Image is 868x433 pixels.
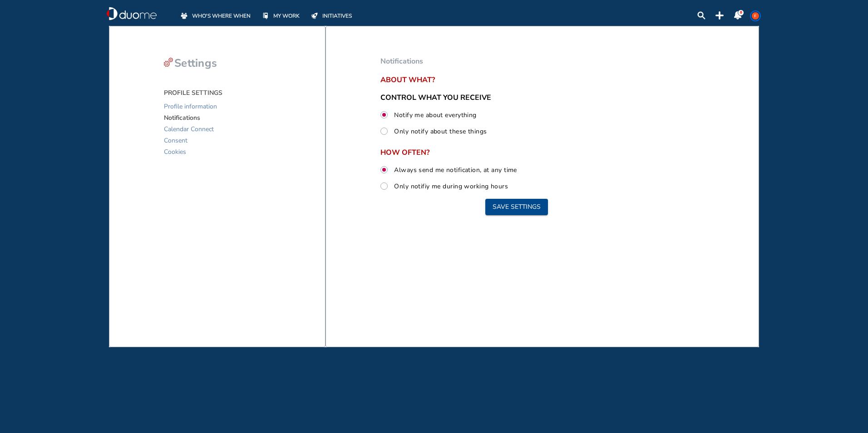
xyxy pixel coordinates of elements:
a: duome-logo-whitelogologo-notext [107,7,157,20]
span: WHO'S WHERE WHEN [192,11,251,20]
div: whoswherewhen-off [179,11,189,20]
img: mywork-off.f8bf6c09.svg [263,13,268,19]
div: search-lens [697,11,705,20]
img: initiatives-off.b77ef7b9.svg [311,13,318,19]
button: Save settings [485,199,548,215]
span: Calendar Connect [164,123,214,135]
span: INITIATIVES [322,11,352,20]
label: Only notifiy me during working hours [392,180,508,192]
img: duome-logo-whitelogo.b0ca3abf.svg [107,7,157,20]
span: PROFILE SETTINGS [164,89,222,97]
span: Notifications [380,56,423,66]
label: Notify me about everything [392,109,476,121]
img: notification-panel-on.a48c1939.svg [734,11,742,20]
span: Settings [174,56,217,70]
div: duome-logo-whitelogo [107,7,157,20]
a: INITIATIVES [310,11,352,20]
span: Cookies [164,146,186,157]
span: Profile information [164,101,217,112]
span: CONTROL WHAT YOU RECEIVE [380,93,491,103]
img: search-lens.23226280.svg [697,11,705,20]
span: HOW OFTEN? [380,148,653,157]
img: whoswherewhen-off.a3085474.svg [181,12,187,19]
a: WHO'S WHERE WHEN [179,11,251,20]
div: plus-topbar [715,11,724,20]
div: settings-cog-red [164,58,173,67]
div: notification-panel-on [734,11,742,20]
label: Only notify about these things [392,125,487,137]
img: plus-topbar.b126d2c6.svg [715,11,724,20]
span: About what? [380,76,653,84]
span: Notifications [164,112,200,123]
div: initiatives-off [310,11,319,20]
label: Always send me notification, at any time [392,164,517,176]
div: mywork-off [261,11,270,20]
a: MY WORK [261,11,300,20]
span: Consent [164,135,187,146]
img: settings-cog-red.d5cea378.svg [164,58,173,67]
span: MY WORK [273,11,300,20]
span: 0 [740,10,742,15]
